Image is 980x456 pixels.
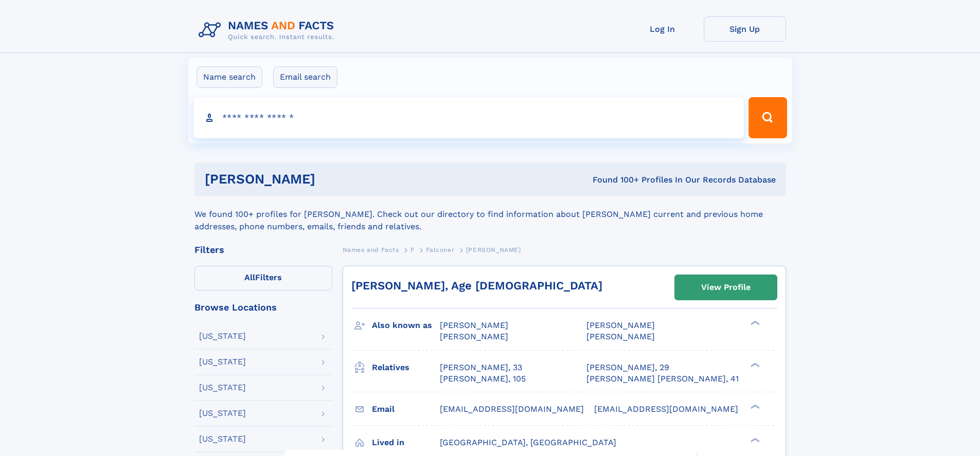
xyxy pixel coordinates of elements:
input: search input [193,97,744,138]
div: ❯ [748,436,760,443]
a: Falconer [426,243,454,256]
div: [US_STATE] [199,332,246,340]
label: Filters [194,266,332,290]
div: View Profile [701,276,751,299]
a: [PERSON_NAME], 33 [440,362,522,373]
label: Email search [273,66,337,88]
h3: Lived in [372,434,440,451]
span: [EMAIL_ADDRESS][DOMAIN_NAME] [440,404,584,414]
div: Browse Locations [194,303,332,312]
div: Found 100+ Profiles In Our Records Database [454,174,776,186]
span: [PERSON_NAME] [440,332,508,341]
span: [PERSON_NAME] [586,320,655,330]
span: F [411,246,415,253]
a: [PERSON_NAME], 105 [440,373,526,385]
a: Names and Facts [343,243,399,256]
label: Name search [197,66,262,88]
a: F [411,243,415,256]
img: Logo Names and Facts [194,16,343,44]
h1: [PERSON_NAME] [205,173,454,186]
button: Search Button [749,97,787,138]
div: [US_STATE] [199,435,246,443]
h3: Also known as [372,317,440,334]
a: [PERSON_NAME], 29 [586,362,669,373]
div: [US_STATE] [199,384,246,392]
a: [PERSON_NAME], Age [DEMOGRAPHIC_DATA] [351,279,602,292]
div: ❯ [748,361,760,368]
span: All [244,272,255,282]
div: We found 100+ profiles for [PERSON_NAME]. Check out our directory to find information about [PERS... [194,196,786,233]
span: [PERSON_NAME] [586,332,655,341]
div: [US_STATE] [199,409,246,417]
span: [GEOGRAPHIC_DATA], [GEOGRAPHIC_DATA] [440,437,616,447]
div: [US_STATE] [199,358,246,366]
a: Log In [621,16,704,42]
div: ❯ [748,403,760,410]
h3: Relatives [372,359,440,376]
h3: Email [372,400,440,418]
a: View Profile [675,275,777,300]
div: ❯ [748,320,760,326]
span: Falconer [426,246,454,253]
a: Sign Up [704,16,786,42]
span: [PERSON_NAME] [440,320,508,330]
span: [EMAIL_ADDRESS][DOMAIN_NAME] [594,404,738,414]
span: [PERSON_NAME] [466,246,521,253]
a: [PERSON_NAME] [PERSON_NAME], 41 [586,373,739,385]
div: Filters [194,245,332,254]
